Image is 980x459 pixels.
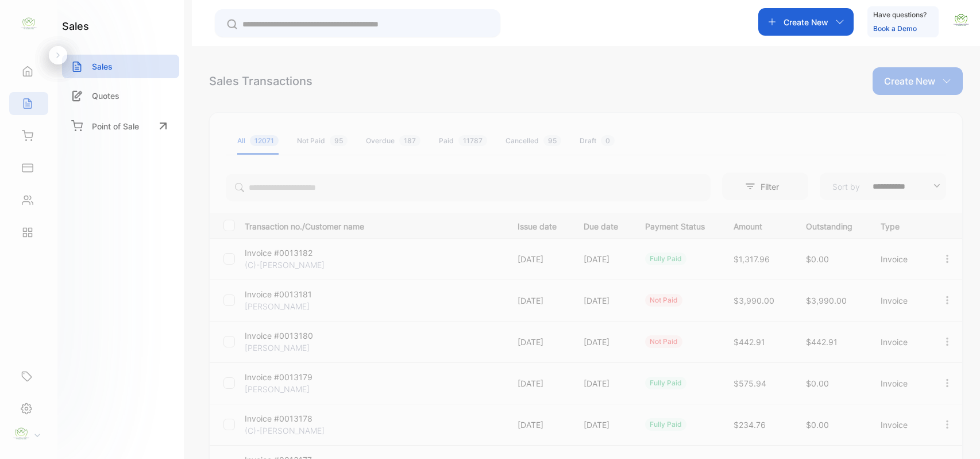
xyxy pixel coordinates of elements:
div: Cancelled [506,136,561,146]
span: $442.91 [806,337,838,347]
p: Invoice #0013182 [245,247,331,259]
span: 12071 [250,135,279,146]
span: $1,317.96 [734,254,770,264]
span: $3,990.00 [734,296,774,305]
a: Sales [62,55,179,78]
p: Transaction no./Customer name [245,218,503,232]
div: Overdue [366,136,420,146]
div: Draft [580,136,615,146]
h1: sales [62,18,89,34]
div: fully paid [645,253,686,265]
p: Invoice #0013178 [245,412,331,424]
div: fully paid [645,418,686,431]
p: [DATE] [518,294,561,307]
p: [DATE] [584,253,622,265]
p: Invoice [881,377,918,389]
button: Sort by [820,173,946,200]
p: [PERSON_NAME] [245,342,331,354]
p: Due date [584,218,622,232]
p: Invoice [881,294,918,307]
p: Invoice #0013180 [245,330,331,342]
p: Invoice #0013179 [245,371,331,383]
span: $0.00 [806,378,829,388]
div: Sales Transactions [209,72,312,90]
p: Sort by [832,181,860,193]
p: [DATE] [584,336,622,348]
p: Have questions? [873,9,927,21]
button: Create New [873,67,963,95]
span: 0 [601,135,615,146]
p: Create New [784,16,828,28]
p: Invoice [881,253,918,265]
a: Quotes [62,84,179,108]
img: logo [20,15,37,32]
div: All [237,136,279,146]
p: [DATE] [584,294,622,307]
span: 95 [543,135,561,146]
p: Outstanding [806,218,856,232]
span: $0.00 [806,420,829,430]
p: Amount [734,218,782,232]
p: Create New [884,74,935,88]
p: Type [881,218,918,232]
span: $0.00 [806,254,829,264]
button: avatar [952,8,970,36]
img: avatar [952,12,970,29]
p: (C)-[PERSON_NAME] [245,424,331,437]
p: [DATE] [518,253,561,265]
p: Issue date [518,218,561,232]
div: fully paid [645,377,686,389]
p: Sales [92,60,113,72]
p: Invoice #0013181 [245,288,331,300]
p: Invoice [881,336,918,348]
span: $575.94 [734,378,766,388]
p: [PERSON_NAME] [245,383,331,395]
div: Paid [439,136,487,146]
p: [DATE] [518,419,561,431]
button: Create New [758,8,854,36]
p: Invoice [881,419,918,431]
p: [DATE] [518,377,561,389]
p: Payment Status [645,218,710,232]
p: [DATE] [584,377,622,389]
p: [PERSON_NAME] [245,300,331,312]
div: not paid [645,335,682,348]
iframe: LiveChat chat widget [932,411,980,459]
div: Not Paid [297,136,348,146]
a: Point of Sale [62,113,179,139]
span: 11787 [458,135,487,146]
span: 95 [330,135,348,146]
span: $3,990.00 [806,296,847,305]
span: $234.76 [734,420,766,430]
p: [DATE] [584,419,622,431]
span: $442.91 [734,337,765,347]
p: Point of Sale [92,120,139,132]
span: 187 [399,135,420,146]
div: not paid [645,294,682,307]
p: (C)-[PERSON_NAME] [245,259,331,271]
img: profile [13,425,30,442]
p: [DATE] [518,336,561,348]
a: Book a Demo [873,24,917,33]
p: Quotes [92,90,119,102]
